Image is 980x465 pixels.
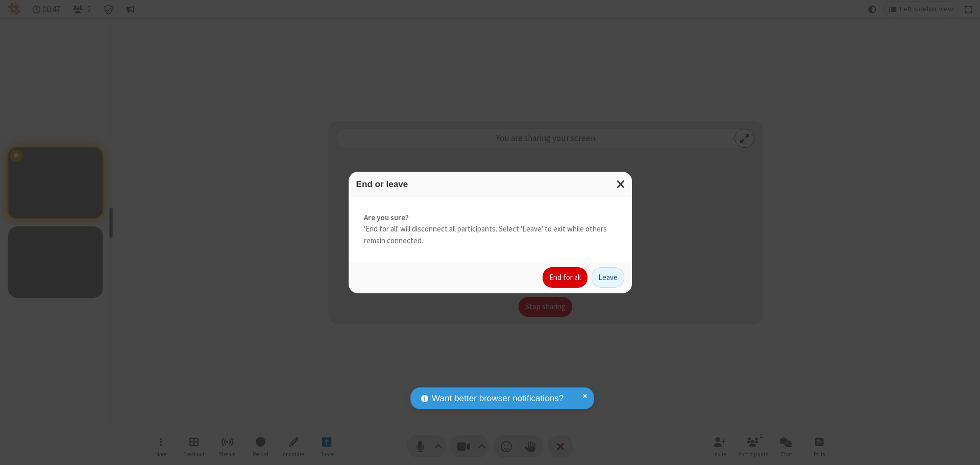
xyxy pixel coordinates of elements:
[543,267,587,288] button: End for all
[364,212,617,224] strong: Are you sure?
[610,172,632,197] button: Close modal
[432,392,563,405] span: Want better browser notifications?
[592,267,624,288] button: Leave
[349,197,632,262] div: 'End for all' will disconnect all participants. Select 'Leave' to exit while others remain connec...
[356,179,624,189] h3: End or leave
